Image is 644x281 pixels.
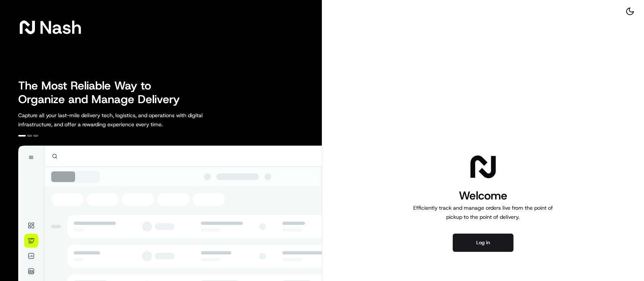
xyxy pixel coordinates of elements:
[410,188,556,203] h1: Welcome
[453,234,513,252] button: Log in
[18,111,237,129] p: Capture all your last-mile delivery tech, logistics, and operations with digital infrastructure, ...
[18,79,188,106] h2: The Most Reliable Way to Organize and Manage Delivery
[39,20,82,35] span: Nash
[410,203,556,221] p: Efficiently track and manage orders live from the point of pickup to the point of delivery.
